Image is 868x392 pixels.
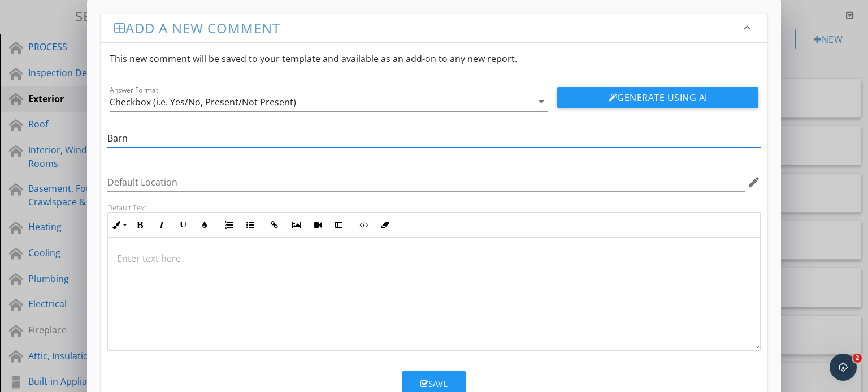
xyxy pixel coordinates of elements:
button: Generate Using AI [557,87,758,108]
button: Inline Style [108,214,129,236]
button: Bold (Ctrl+B) [129,214,151,236]
h3: Add a new comment [114,20,741,36]
div: Default Text [107,203,761,212]
button: Clear Formatting [374,214,396,236]
i: arrow_drop_down [535,95,548,108]
input: Default Location [107,173,745,192]
iframe: Intercom live chat [830,354,857,381]
button: Insert Link (Ctrl+K) [264,214,285,236]
div: Save [420,377,448,390]
button: Unordered List [240,214,261,236]
button: Colors [194,214,215,236]
div: This new comment will be saved to your template and available as an add-on to any new report. [101,43,768,74]
button: Insert Image (Ctrl+P) [285,214,307,236]
button: Code View [353,214,374,236]
button: Insert Video [307,214,328,236]
span: 2 [853,354,862,363]
i: edit [747,175,761,189]
button: Insert Table [328,214,350,236]
div: Checkbox (i.e. Yes/No, Present/Not Present) [110,97,296,107]
input: Name [107,129,761,148]
i: keyboard_arrow_down [740,21,754,34]
button: Ordered List [218,214,240,236]
button: Italic (Ctrl+I) [151,214,172,236]
button: Underline (Ctrl+U) [172,214,194,236]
